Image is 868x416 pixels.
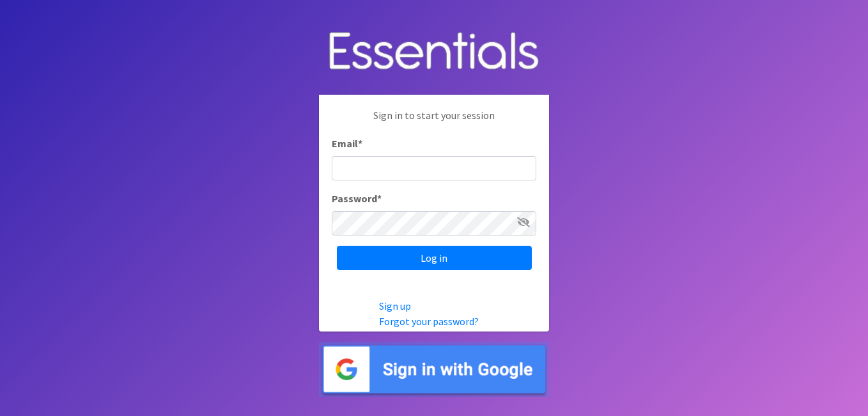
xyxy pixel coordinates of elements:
a: Sign up [379,300,411,312]
label: Email [332,136,362,151]
abbr: required [377,192,382,205]
abbr: required [358,137,362,150]
img: Human Essentials [319,19,549,85]
p: Sign in to start your session [332,108,536,136]
a: Forgot your password? [379,315,479,328]
img: Sign in with Google [319,342,549,397]
label: Password [332,191,382,206]
input: Log in [337,246,532,270]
